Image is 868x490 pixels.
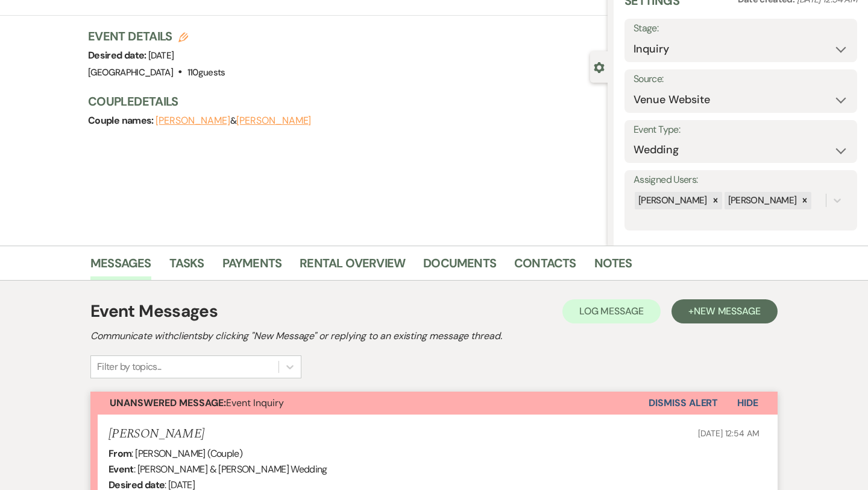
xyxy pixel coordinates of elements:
[725,192,799,209] div: [PERSON_NAME]
[90,299,218,324] h1: Event Messages
[634,171,848,189] label: Assigned Users:
[300,253,405,280] a: Rental Overview
[88,66,173,78] span: [GEOGRAPHIC_DATA]
[222,253,282,280] a: Payments
[594,61,605,72] button: Close lead details
[110,396,284,409] span: Event Inquiry
[88,28,225,45] h3: Event Details
[169,253,204,280] a: Tasks
[88,49,148,62] span: Desired date:
[108,463,134,476] b: Event
[694,305,761,317] span: New Message
[718,392,778,415] button: Hide
[236,116,311,126] button: [PERSON_NAME]
[108,427,204,442] h5: [PERSON_NAME]
[423,253,496,280] a: Documents
[148,49,174,62] span: [DATE]
[634,71,848,88] label: Source:
[698,428,759,439] span: [DATE] 12:54 AM
[737,396,758,409] span: Hide
[156,115,311,127] span: &
[671,299,778,323] button: +New Message
[110,396,226,409] strong: Unanswered Message:
[108,447,131,460] b: From
[649,392,718,415] button: Dismiss Alert
[88,93,596,110] h3: Couple Details
[594,253,632,280] a: Notes
[562,299,661,323] button: Log Message
[635,192,709,209] div: [PERSON_NAME]
[634,20,848,37] label: Stage:
[97,360,162,374] div: Filter by topics...
[579,305,644,317] span: Log Message
[187,66,225,78] span: 110 guests
[634,121,848,139] label: Event Type:
[156,116,230,126] button: [PERSON_NAME]
[514,253,576,280] a: Contacts
[88,114,156,127] span: Couple names:
[90,392,649,415] button: Unanswered Message:Event Inquiry
[90,253,151,280] a: Messages
[90,329,778,343] h2: Communicate with clients by clicking "New Message" or replying to an existing message thread.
